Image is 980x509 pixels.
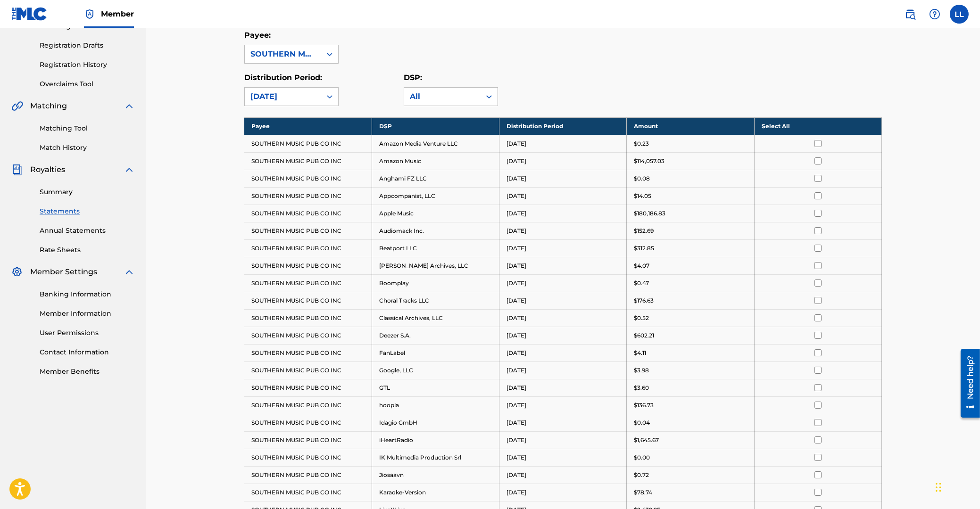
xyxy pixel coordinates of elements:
p: $0.00 [634,453,650,462]
td: Anghami FZ LLC [372,170,499,187]
a: User Permissions [40,328,135,338]
p: $312.85 [634,244,654,253]
td: SOUTHERN MUSIC PUB CO INC [244,344,372,361]
p: $14.05 [634,192,651,200]
td: SOUTHERN MUSIC PUB CO INC [244,379,372,396]
img: help [929,8,940,20]
td: [DATE] [499,135,627,152]
img: Matching [11,100,23,112]
p: $78.74 [634,488,652,497]
img: expand [124,164,135,175]
td: Amazon Music [372,152,499,170]
td: Karaoke-Version [372,484,499,501]
a: Overclaims Tool [40,79,135,89]
label: Distribution Period: [244,73,322,82]
td: [DATE] [499,431,627,449]
td: [DATE] [499,292,627,309]
td: [DATE] [499,257,627,274]
p: $4.11 [634,349,646,357]
p: $3.60 [634,384,649,392]
label: Payee: [244,31,271,40]
p: $0.23 [634,140,649,148]
div: All [410,91,475,102]
td: SOUTHERN MUSIC PUB CO INC [244,309,372,327]
p: $176.63 [634,296,654,305]
td: [DATE] [499,187,627,205]
td: [DATE] [499,414,627,431]
td: SOUTHERN MUSIC PUB CO INC [244,187,372,205]
div: [DATE] [250,91,316,102]
div: Help [925,5,944,24]
td: SOUTHERN MUSIC PUB CO INC [244,152,372,170]
td: SOUTHERN MUSIC PUB CO INC [244,205,372,222]
p: $114,057.03 [634,157,664,165]
span: Royalties [30,164,65,175]
div: Drag [936,473,941,501]
a: Registration Drafts [40,41,135,50]
p: $0.47 [634,279,649,287]
div: User Menu [950,5,969,24]
a: Annual Statements [40,226,135,236]
td: [DATE] [499,222,627,239]
span: Member Settings [30,266,97,278]
p: $602.21 [634,331,654,340]
td: Boomplay [372,274,499,292]
a: Match History [40,143,135,153]
td: SOUTHERN MUSIC PUB CO INC [244,239,372,257]
label: DSP: [404,73,422,82]
td: SOUTHERN MUSIC PUB CO INC [244,170,372,187]
td: Beatport LLC [372,239,499,257]
td: [DATE] [499,205,627,222]
td: [DATE] [499,361,627,379]
p: $0.08 [634,174,650,183]
a: Rate Sheets [40,245,135,255]
td: SOUTHERN MUSIC PUB CO INC [244,431,372,449]
img: Royalties [11,164,23,175]
td: [PERSON_NAME] Archives, LLC [372,257,499,274]
img: search [905,8,916,20]
td: SOUTHERN MUSIC PUB CO INC [244,327,372,344]
p: $1,645.67 [634,436,659,444]
p: $152.69 [634,227,654,235]
img: expand [124,100,135,112]
td: Deezer S.A. [372,327,499,344]
a: Matching Tool [40,123,135,133]
td: GTL [372,379,499,396]
td: Amazon Media Venture LLC [372,135,499,152]
th: Payee [244,117,372,135]
td: SOUTHERN MUSIC PUB CO INC [244,222,372,239]
td: SOUTHERN MUSIC PUB CO INC [244,466,372,484]
td: Google, LLC [372,361,499,379]
td: [DATE] [499,344,627,361]
td: SOUTHERN MUSIC PUB CO INC [244,449,372,466]
th: Select All [754,117,881,135]
a: Statements [40,206,135,216]
p: $0.72 [634,471,649,479]
a: Public Search [901,5,920,24]
iframe: Chat Widget [933,464,980,509]
td: Apple Music [372,205,499,222]
p: $0.04 [634,419,650,427]
td: [DATE] [499,170,627,187]
td: [DATE] [499,327,627,344]
td: Audiomack Inc. [372,222,499,239]
img: expand [124,266,135,278]
a: Member Benefits [40,367,135,377]
span: Member [101,8,134,19]
td: hoopla [372,396,499,414]
td: Choral Tracks LLC [372,292,499,309]
td: SOUTHERN MUSIC PUB CO INC [244,292,372,309]
td: [DATE] [499,396,627,414]
span: Matching [30,100,67,112]
td: Appcompanist, LLC [372,187,499,205]
td: [DATE] [499,239,627,257]
p: $3.98 [634,366,649,375]
td: SOUTHERN MUSIC PUB CO INC [244,135,372,152]
img: Top Rightsholder [84,8,95,20]
div: SOUTHERN MUSIC PUB CO INC [250,49,316,60]
td: SOUTHERN MUSIC PUB CO INC [244,396,372,414]
th: Distribution Period [499,117,627,135]
td: Classical Archives, LLC [372,309,499,327]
